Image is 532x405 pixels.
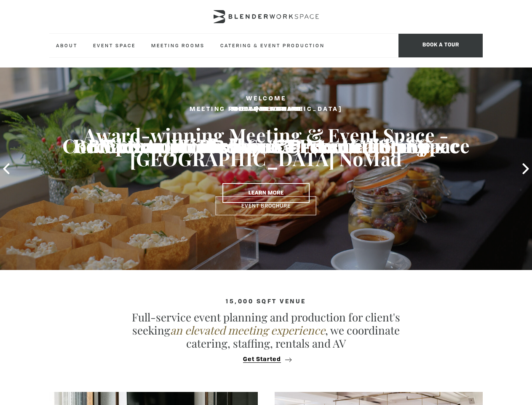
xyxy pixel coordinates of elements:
a: Learn More [223,183,310,202]
em: an elevated meeting experience [170,323,325,337]
h3: Elegant, Delicious & 5-star Catering [27,134,505,157]
h4: 15,000 sqft venue [49,298,483,305]
a: Event Brochure [216,196,316,216]
a: Event Space [86,34,142,57]
h2: Food & Beverage [27,104,505,115]
a: Catering & Event Production [214,34,331,57]
span: Book a tour [398,34,483,57]
h2: Welcome [27,94,505,104]
button: Get Started [241,356,291,363]
span: Get Started [243,356,281,363]
a: About [49,34,84,57]
a: Meeting Rooms [144,34,211,57]
p: Full-service event planning and production for client's seeking , we coordinate catering, staffin... [119,310,414,350]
